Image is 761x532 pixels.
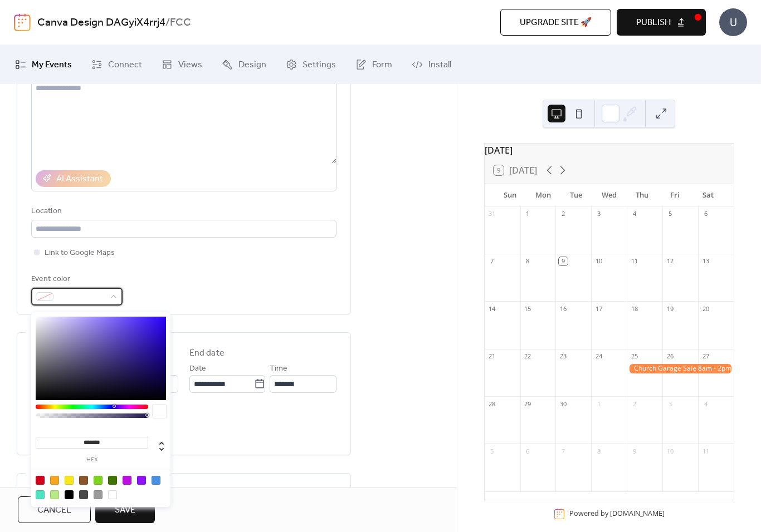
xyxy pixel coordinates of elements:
[630,400,638,408] div: 2
[520,16,592,29] span: Upgrade site 🚀
[594,257,603,265] div: 10
[701,352,710,361] div: 27
[488,257,496,265] div: 7
[594,352,603,361] div: 24
[189,347,225,360] div: End date
[692,184,725,206] div: Sat
[666,352,674,361] div: 26
[178,58,202,72] span: Views
[32,58,72,72] span: My Events
[36,476,45,485] div: #D0021B
[524,257,532,265] div: 8
[79,490,88,499] div: #4A4A4A
[630,352,638,361] div: 25
[50,476,59,485] div: #F5A623
[213,50,275,80] a: Design
[65,476,74,485] div: #F8E71C
[630,447,638,455] div: 9
[108,490,117,499] div: #FFFFFF
[524,304,532,313] div: 15
[666,400,674,408] div: 3
[559,400,567,408] div: 30
[238,58,266,72] span: Design
[559,257,567,265] div: 9
[526,184,559,206] div: Mon
[108,476,117,485] div: #417505
[593,184,626,206] div: Wed
[630,210,638,218] div: 4
[18,496,91,523] button: Cancel
[627,364,734,373] div: Church Garage Sale 8am - 2pm
[45,247,115,260] span: Link to Google Maps
[153,50,211,80] a: Views
[485,144,734,157] div: [DATE]
[108,58,142,72] span: Connect
[701,400,710,408] div: 4
[31,273,120,286] div: Event color
[31,205,334,218] div: Location
[123,476,131,485] div: #BD10E0
[500,9,611,36] button: Upgrade site 🚀
[428,58,451,72] span: Install
[701,257,710,265] div: 13
[524,447,532,455] div: 6
[488,304,496,313] div: 14
[303,58,336,72] span: Settings
[594,304,603,313] div: 17
[83,50,150,80] a: Connect
[95,496,155,523] button: Save
[630,304,638,313] div: 18
[559,304,567,313] div: 16
[559,210,567,218] div: 2
[559,184,592,206] div: Tue
[594,447,603,455] div: 8
[7,50,80,80] a: My Events
[701,210,710,218] div: 6
[270,362,287,376] span: Time
[79,476,88,485] div: #8B572A
[594,400,603,408] div: 1
[137,476,146,485] div: #9013FE
[170,12,191,33] b: FCC
[617,9,706,36] button: Publish
[488,352,496,361] div: 21
[403,50,460,80] a: Install
[494,184,526,206] div: Sun
[559,447,567,455] div: 7
[666,447,674,455] div: 10
[488,447,496,455] div: 5
[488,400,496,408] div: 28
[626,184,658,206] div: Thu
[36,490,45,499] div: #50E3C2
[524,352,532,361] div: 22
[701,304,710,313] div: 20
[666,304,674,313] div: 19
[559,352,567,361] div: 23
[165,12,170,33] b: /
[347,50,401,80] a: Form
[658,184,691,206] div: Fri
[372,58,392,72] span: Form
[36,457,148,463] label: hex
[94,490,103,499] div: #9B9B9B
[524,400,532,408] div: 29
[610,509,665,519] a: [DOMAIN_NAME]
[115,504,135,517] span: Save
[488,210,496,218] div: 31
[666,210,674,218] div: 5
[152,476,160,485] div: #4A90E2
[65,490,74,499] div: #000000
[630,257,638,265] div: 11
[701,447,710,455] div: 11
[37,504,71,517] span: Cancel
[14,13,31,31] img: logo
[37,12,165,33] a: Canva Design DAGyiX4rrj4
[94,476,103,485] div: #7ED321
[666,257,674,265] div: 12
[594,210,603,218] div: 3
[277,50,344,80] a: Settings
[636,16,671,29] span: Publish
[50,490,59,499] div: #B8E986
[189,362,206,376] span: Date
